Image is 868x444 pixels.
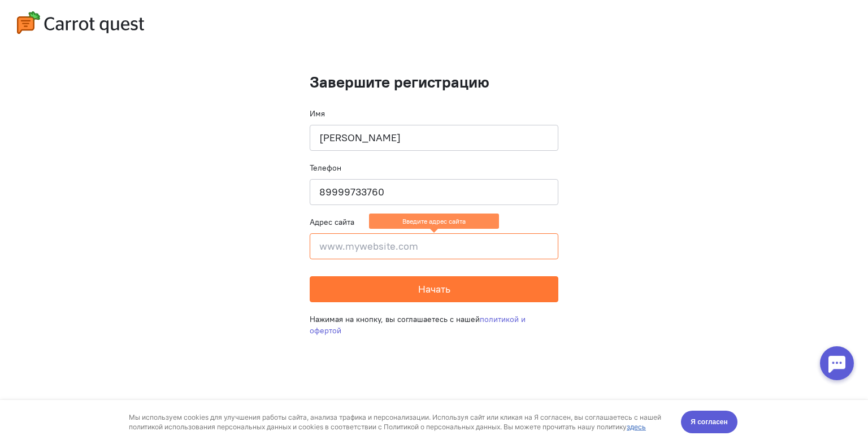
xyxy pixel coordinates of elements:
a: здесь [627,23,646,31]
input: www.mywebsite.com [310,233,558,259]
a: политикой и офертой [310,314,526,336]
span: Я согласен [691,16,728,28]
input: +79001110101 [310,179,558,205]
button: Я согласен [681,11,737,33]
ng-message: Введите адрес сайта [369,214,499,229]
button: Начать [310,276,558,302]
span: Начать [418,282,450,295]
img: carrot-quest-logo.svg [17,11,144,34]
h1: Завершите регистрацию [310,73,558,91]
div: Нажимая на кнопку, вы соглашаетесь с нашей [310,302,558,347]
label: Телефон [310,162,341,173]
label: Имя [310,108,325,119]
input: Ваше имя [310,125,558,151]
div: Мы используем cookies для улучшения работы сайта, анализа трафика и персонализации. Используя сай... [129,12,668,32]
label: Адрес сайта [310,216,354,228]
